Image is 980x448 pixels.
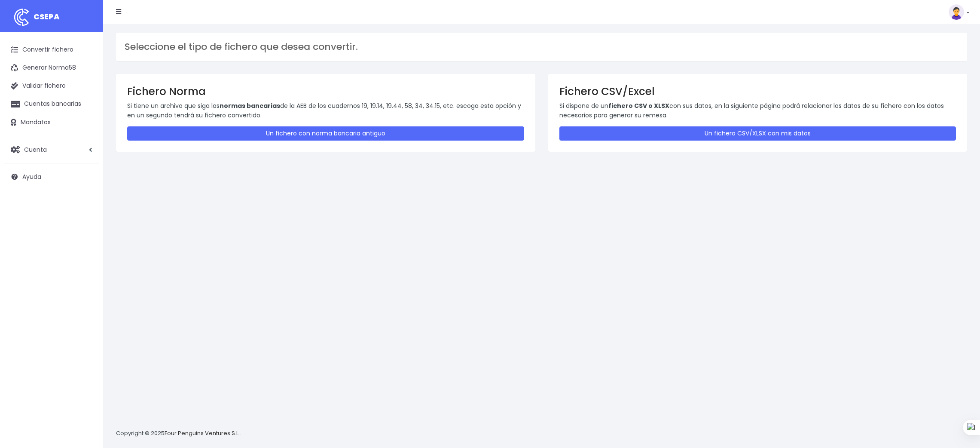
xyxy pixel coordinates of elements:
p: Si dispone de un con sus datos, en la siguiente página podrá relacionar los datos de su fichero c... [559,101,956,120]
p: Si tiene un archivo que siga las de la AEB de los cuadernos 19, 19.14, 19.44, 58, 34, 34.15, etc.... [127,101,524,120]
strong: normas bancarias [220,101,280,110]
span: Ayuda [22,172,41,181]
a: Cuenta [4,141,99,159]
a: Validar fichero [4,77,99,95]
img: profile [949,4,964,20]
a: Un fichero con norma bancaria antiguo [127,126,524,141]
a: Ayuda [4,168,99,186]
a: Four Penguins Ventures S.L. [165,429,240,437]
a: Convertir fichero [4,41,99,59]
strong: fichero CSV o XLSX [608,101,669,110]
span: Cuenta [24,145,47,153]
h3: Seleccione el tipo de fichero que desea convertir. [125,41,959,52]
a: Generar Norma58 [4,59,99,77]
a: Un fichero CSV/XLSX con mis datos [559,126,956,141]
a: Mandatos [4,114,99,132]
h3: Fichero CSV/Excel [559,85,956,98]
span: CSEPA [34,11,60,22]
a: Cuentas bancarias [4,95,99,113]
img: logo [11,6,32,28]
h3: Fichero Norma [127,85,524,98]
p: Copyright © 2025 . [116,429,241,438]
